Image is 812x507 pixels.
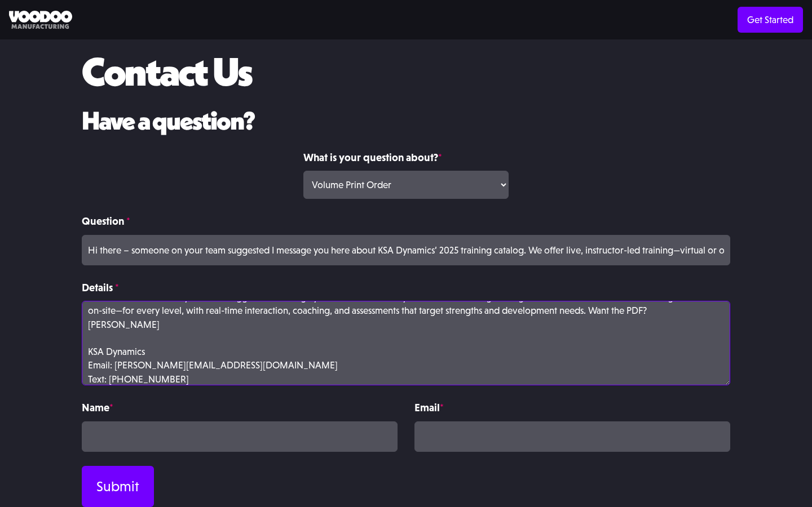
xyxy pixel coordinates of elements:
[414,399,730,416] label: Email
[738,7,803,33] a: Get Started
[82,466,154,507] input: Submit
[82,399,398,416] label: Name
[82,107,730,135] h2: Have a question?
[9,11,72,29] img: Voodoo Manufacturing logo
[82,281,113,293] strong: Details
[82,215,124,227] strong: Question
[82,50,251,93] h1: Contact Us
[82,149,730,507] form: Contact Form
[82,235,730,265] input: Briefly describe your question
[303,149,508,166] label: What is your question about?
